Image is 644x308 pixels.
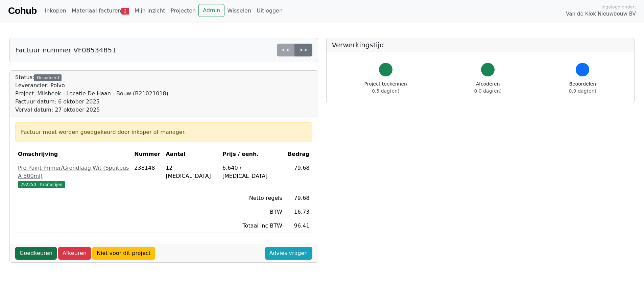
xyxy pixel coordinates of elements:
[220,191,285,205] td: Netto regels
[132,4,168,18] a: Mijn inzicht
[132,161,163,191] td: 238148
[15,46,116,54] h5: Factuur nummer VF08534851
[21,128,307,136] div: Factuur moet worden goedgekeurd door inkoper of manager.
[569,80,596,95] div: Beoordelen
[474,80,502,95] div: Afcoderen
[372,88,399,94] span: 0.5 dag(en)
[198,4,224,17] a: Admin
[294,44,312,56] a: >>
[222,164,282,180] div: 6.640 / [MEDICAL_DATA]
[285,191,312,205] td: 79.68
[332,41,629,49] h5: Verwerkingstijd
[224,4,254,18] a: Wisselen
[15,90,168,98] div: Project: Milsbeek - Locatie De Haan - Bouw (B21021018)
[92,247,155,260] a: Niet voor dit project
[285,219,312,233] td: 96.41
[166,164,217,180] div: 12 [MEDICAL_DATA]
[601,4,636,10] span: Ingelogd onder:
[18,164,129,188] a: Pro Paint Primer/Grondlaag Wit (Spuitbus A 500ml)292250 - Kramerijen
[220,147,285,161] th: Prijs / eenh.
[132,147,163,161] th: Nummer
[15,98,168,106] div: Factuur datum: 6 oktober 2025
[168,4,198,18] a: Projecten
[15,106,168,114] div: Verval datum: 27 oktober 2025
[15,73,168,114] div: Status:
[285,147,312,161] th: Bedrag
[15,81,168,90] div: Leverancier: Polvo
[285,161,312,191] td: 79.68
[474,88,502,94] span: 0.0 dag(en)
[220,219,285,233] td: Totaal inc BTW
[69,4,132,18] a: Materiaal facturen2
[163,147,220,161] th: Aantal
[18,181,65,188] span: 292250 - Kramerijen
[15,147,132,161] th: Omschrijving
[364,80,407,95] div: Project toekennen
[569,88,596,94] span: 0.9 dag(en)
[566,10,636,18] span: Van de Klok Nieuwbouw BV
[34,74,62,81] div: Gecodeerd
[18,164,129,180] div: Pro Paint Primer/Grondlaag Wit (Spuitbus A 500ml)
[8,3,37,19] a: Cohub
[58,247,91,260] a: Afkeuren
[15,247,57,260] a: Goedkeuren
[220,205,285,219] td: BTW
[265,247,312,260] a: Advies vragen
[42,4,69,18] a: Inkopen
[254,4,285,18] a: Uitloggen
[121,8,129,15] span: 2
[285,205,312,219] td: 16.73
